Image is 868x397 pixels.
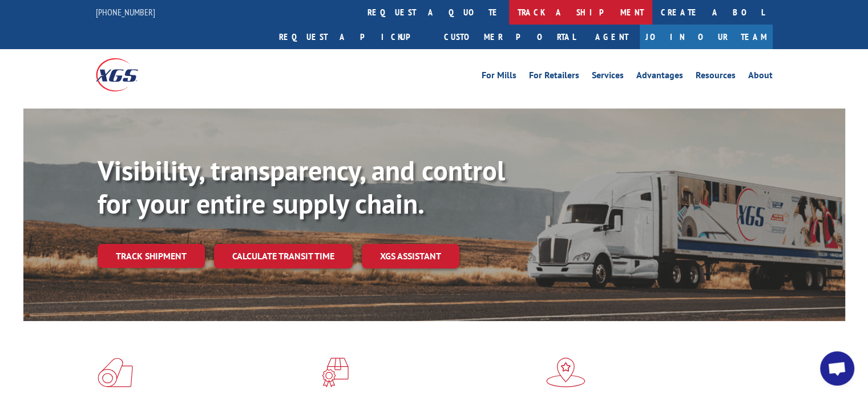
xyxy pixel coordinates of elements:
a: About [748,71,773,83]
a: For Mills [482,71,516,83]
a: Agent [584,25,640,49]
a: Resources [696,71,736,83]
a: Customer Portal [435,25,584,49]
a: Advantages [636,71,683,83]
a: [PHONE_NUMBER] [96,6,155,18]
a: Calculate transit time [214,244,353,268]
div: Open chat [820,351,854,386]
a: Join Our Team [640,25,773,49]
img: xgs-icon-flagship-distribution-model-red [546,358,586,387]
b: Visibility, transparency, and control for your entire supply chain. [98,153,505,221]
a: For Retailers [529,71,579,83]
img: xgs-icon-total-supply-chain-intelligence-red [98,358,133,387]
a: Track shipment [98,244,205,268]
img: xgs-icon-focused-on-flooring-red [322,358,349,387]
a: Request a pickup [271,25,435,49]
a: Services [592,71,624,83]
a: XGS ASSISTANT [362,244,459,268]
